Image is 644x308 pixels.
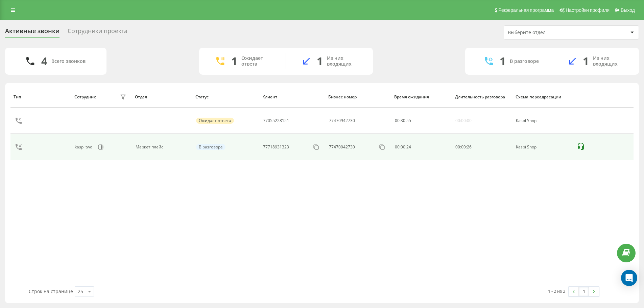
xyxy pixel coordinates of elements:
div: Сотрудник [74,95,96,99]
div: 77470942730 [329,118,355,123]
div: kaspi two [75,145,94,149]
div: 1 [231,55,237,68]
div: Ожидает ответа [196,118,234,124]
div: 00:00:24 [395,145,448,149]
div: Open Intercom Messenger [621,270,637,286]
div: Бизнес номер [328,95,388,99]
span: 00 [461,144,466,150]
div: 1 [317,55,323,68]
div: Всего звонков [51,58,86,64]
div: 1 - 2 из 2 [548,288,565,294]
div: В разговоре [510,58,539,64]
div: Время ожидания [394,95,448,99]
div: В разговоре [196,144,225,150]
div: : : [395,118,411,123]
div: 4 [41,55,47,68]
div: 00:00:00 [455,118,472,123]
span: Выход [621,7,635,13]
span: Настройки профиля [566,7,610,13]
div: Сотрудники проекта [68,27,127,38]
div: Отдел [135,95,189,99]
div: Тип [14,95,68,99]
div: Ожидает ответа [241,55,276,67]
div: 1 [583,55,589,68]
span: Реферальная программа [498,7,554,13]
span: 55 [406,118,411,123]
div: 77055228151 [263,118,289,123]
span: 00 [395,118,400,123]
div: Выберите отдел [508,30,589,35]
div: Статус [195,95,256,99]
span: Строк на странице [29,288,73,294]
div: Из них входящих [327,55,363,67]
div: Длительность разговора [455,95,509,99]
div: Активные звонки [5,27,59,38]
span: 26 [467,144,472,150]
div: 77470942730 [329,145,355,149]
div: : : [455,145,472,149]
div: 77718931323 [263,145,289,149]
div: Схема переадресации [516,95,570,99]
div: 1 [500,55,506,68]
div: Kaspi Shop [516,118,569,123]
div: 25 [78,288,83,295]
div: Маркет плейс [136,145,189,149]
div: Kaspi Shop [516,145,569,149]
a: 1 [579,287,589,296]
span: 30 [401,118,405,123]
div: Клиент [262,95,322,99]
span: 00 [455,144,460,150]
div: Из них входящих [593,55,629,67]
